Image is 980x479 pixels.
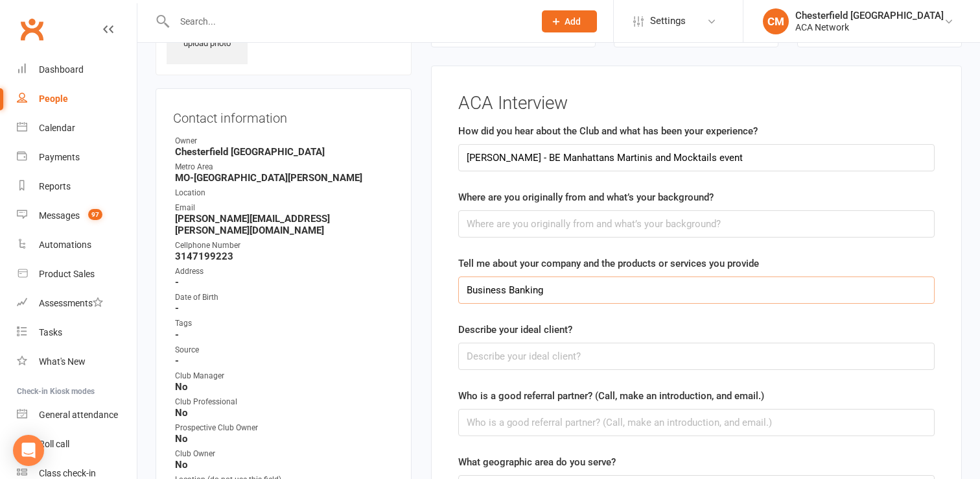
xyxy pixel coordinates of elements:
[170,12,525,31] input: Search...
[175,422,394,434] div: Prospective Club Owner
[175,291,394,304] div: Date of Birth
[17,289,137,318] a: Assessments
[763,8,789,34] div: CM
[39,123,75,133] div: Calendar
[175,302,394,314] strong: -
[17,143,137,172] a: Payments
[17,347,137,376] a: What's New
[175,381,394,393] strong: No
[175,407,394,419] strong: No
[175,317,394,330] div: Tags
[17,430,137,459] a: Roll call
[458,276,935,304] input: Tell me about your company and the products or services you provide
[16,13,48,45] a: Clubworx
[175,459,394,471] strong: No
[173,106,394,125] h3: Contact information
[175,161,394,173] div: Metro Area
[458,343,935,370] input: Describe your ideal client?
[175,370,394,382] div: Club Manager
[175,146,394,158] strong: Chesterfield [GEOGRAPHIC_DATA]
[458,210,935,238] input: Where are you originally from and what’s your background?
[39,439,69,449] div: Roll call
[458,123,758,139] label: How did you hear about the Club and what has been your experience?
[175,202,394,214] div: Email
[542,10,597,32] button: Add
[39,410,118,420] div: General attendance
[565,16,581,27] span: Add
[39,64,84,75] div: Dashboard
[795,10,944,21] div: Chesterfield [GEOGRAPHIC_DATA]
[175,433,394,445] strong: No
[175,265,394,278] div: Address
[39,93,68,104] div: People
[175,251,394,262] strong: 3147199223
[458,388,764,404] label: Who is a good referral partner? (Call, make an introduction, and email.)
[17,318,137,347] a: Tasks
[458,256,759,271] label: Tell me about your company and the products or services you provide
[17,55,137,84] a: Dashboard
[17,230,137,260] a: Automations
[458,454,616,470] label: What geographic area do you serve?
[17,400,137,430] a: General attendance kiosk mode
[458,322,572,338] label: Describe your ideal client?
[795,21,944,33] div: ACA Network
[175,172,394,184] strong: MO-[GEOGRAPHIC_DATA][PERSON_NAME]
[17,201,137,230] a: Messages 97
[39,356,86,367] div: What's New
[17,114,137,143] a: Calendar
[175,213,394,236] strong: [PERSON_NAME][EMAIL_ADDRESS][PERSON_NAME][DOMAIN_NAME]
[175,276,394,288] strong: -
[175,187,394,199] div: Location
[175,448,394,460] div: Club Owner
[175,355,394,367] strong: -
[39,239,91,250] div: Automations
[175,396,394,408] div: Club Professional
[458,144,935,171] input: How did you hear about the Club and what has been your experience?
[17,260,137,289] a: Product Sales
[39,298,103,308] div: Assessments
[458,190,714,205] label: Where are you originally from and what’s your background?
[175,329,394,341] strong: -
[17,84,137,114] a: People
[39,152,80,162] div: Payments
[88,209,102,220] span: 97
[458,409,935,436] input: Who is a good referral partner? (Call, make an introduction, and email.)
[39,468,96,478] div: Class check-in
[39,327,62,338] div: Tasks
[39,269,95,279] div: Product Sales
[175,239,394,252] div: Cellphone Number
[175,344,394,356] div: Source
[458,93,935,114] h3: ACA Interview
[175,135,394,147] div: Owner
[17,172,137,201] a: Reports
[13,435,44,466] div: Open Intercom Messenger
[39,181,71,191] div: Reports
[650,6,686,36] span: Settings
[39,210,80,221] div: Messages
